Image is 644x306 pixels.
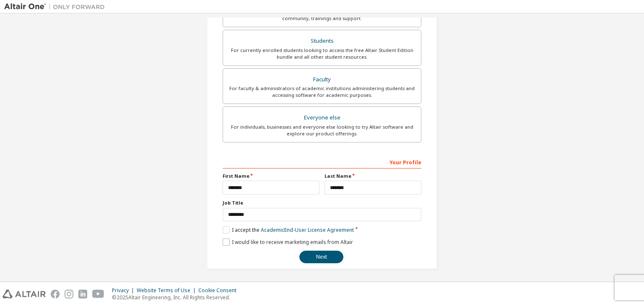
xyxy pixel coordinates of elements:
[3,290,46,298] img: altair_logo.svg
[228,47,416,60] div: For currently enrolled students looking to access the free Altair Student Edition bundle and all ...
[4,3,109,11] img: Altair One
[51,290,60,298] img: facebook.svg
[65,290,73,298] img: instagram.svg
[228,35,416,47] div: Students
[228,85,416,99] div: For faculty & administrators of academic institutions administering students and accessing softwa...
[223,155,421,169] div: Your Profile
[112,287,137,294] div: Privacy
[223,226,354,233] label: I accept the
[261,226,354,233] a: Academic End-User License Agreement
[137,287,198,294] div: Website Terms of Use
[228,112,416,124] div: Everyone else
[112,294,241,301] p: © 2025 Altair Engineering, Inc. All Rights Reserved.
[223,200,421,206] label: Job Title
[223,173,319,179] label: First Name
[78,290,87,298] img: linkedin.svg
[325,173,421,179] label: Last Name
[198,287,241,294] div: Cookie Consent
[228,124,416,137] div: For individuals, businesses and everyone else looking to try Altair software and explore our prod...
[223,239,353,246] label: I would like to receive marketing emails from Altair
[299,251,343,263] button: Next
[92,290,104,298] img: youtube.svg
[228,74,416,86] div: Faculty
